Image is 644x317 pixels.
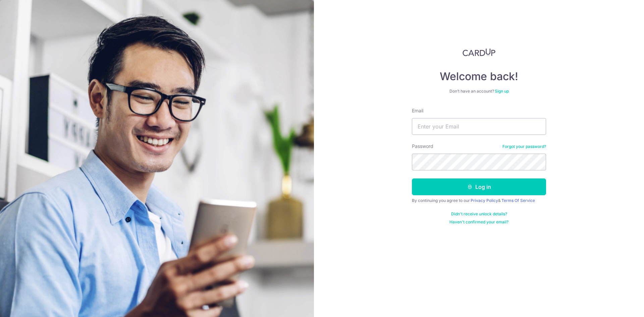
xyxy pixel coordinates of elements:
input: Enter your Email [412,118,546,135]
a: Privacy Policy [471,198,498,203]
a: Didn't receive unlock details? [451,211,507,217]
label: Email [412,107,423,114]
a: Haven't confirmed your email? [449,219,508,225]
div: By continuing you agree to our & [412,198,546,203]
button: Log in [412,178,546,195]
h4: Welcome back! [412,70,546,83]
a: Terms Of Service [501,198,535,203]
div: Don’t have an account? [412,89,546,94]
label: Password [412,143,433,150]
a: Sign up [495,89,509,94]
img: CardUp Logo [463,48,495,56]
a: Forgot your password? [502,144,546,149]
